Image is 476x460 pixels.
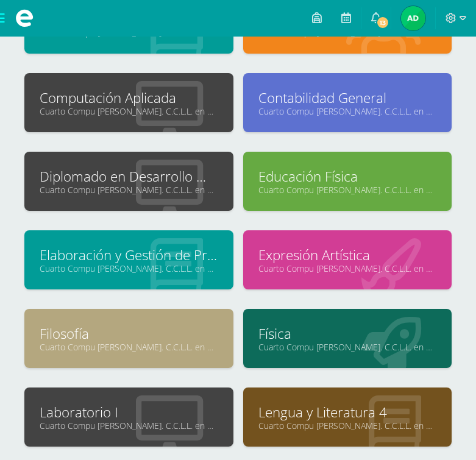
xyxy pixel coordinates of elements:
a: Cuarto Compu [PERSON_NAME]. C.C.L.L. en Computación "A" [40,341,218,353]
a: Filosofía [40,324,218,343]
a: Diplomado en Desarrollo Web [40,167,218,186]
span: 13 [376,16,389,29]
a: Laboratorio I [40,403,218,422]
a: Cuarto Compu [PERSON_NAME]. C.C.L.L. en Computación "A" [258,341,437,353]
a: Educación Física [258,167,437,186]
a: Cuarto Compu [PERSON_NAME]. C.C.L.L. en Computación "A" [258,105,437,117]
a: Cuarto Compu [PERSON_NAME]. C.C.L.L. en Computación "A" [40,263,218,274]
a: Cuarto Compu [PERSON_NAME]. C.C.L.L. en Computación "A" [258,263,437,274]
a: Cuarto Compu [PERSON_NAME]. C.C.L.L. en Computación "A" [40,420,218,431]
a: Contabilidad General [258,88,437,107]
a: Expresión Artística [258,246,437,264]
a: Elaboración y Gestión de Proyectos [40,246,218,264]
a: Física [258,324,437,343]
a: Cuarto Compu [PERSON_NAME]. C.C.L.L. en Computación "A" [258,420,437,431]
a: Lengua y Literatura 4 [258,403,437,422]
img: 7408b529b7db4f2e82a12414a2c10bcc.png [401,6,425,30]
a: Cuarto Compu [PERSON_NAME]. C.C.L.L. en Computación "A" [40,105,218,117]
a: Cuarto Compu [PERSON_NAME]. C.C.L.L. en Computación "A" [258,184,437,196]
a: Computación Aplicada [40,88,218,107]
a: Cuarto Compu [PERSON_NAME]. C.C.L.L. en Computación "A" [40,184,218,196]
